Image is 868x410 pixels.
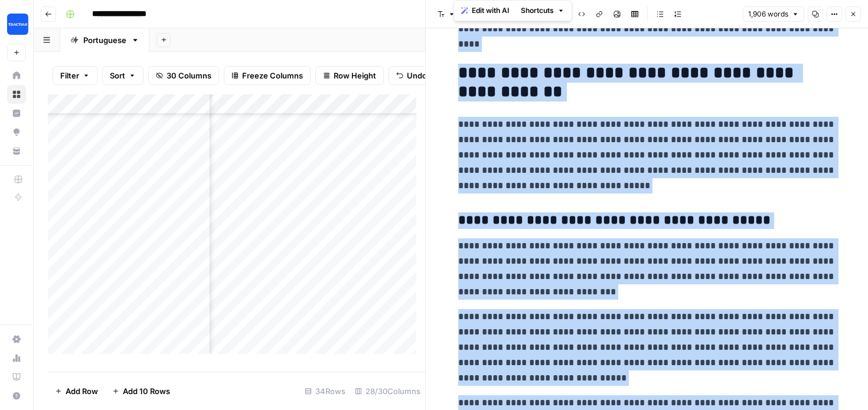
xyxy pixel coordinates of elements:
[105,382,177,401] button: Add 10 Rows
[334,70,376,81] span: Row Height
[83,34,126,46] div: Portuguese
[102,66,143,85] button: Sort
[123,385,170,397] span: Add 10 Rows
[7,368,26,386] a: Learning Hub
[242,70,303,81] span: Freeze Columns
[7,330,26,349] a: Settings
[7,104,26,123] a: Insights
[60,70,79,81] span: Filter
[748,9,788,19] span: 1,906 words
[60,28,149,52] a: Portuguese
[167,70,211,81] span: 30 Columns
[7,349,26,368] a: Usage
[315,66,384,85] button: Row Height
[48,382,105,401] button: Add Row
[7,123,26,142] a: Opportunities
[7,386,26,405] button: Help + Support
[7,85,26,104] a: Browse
[224,66,311,85] button: Freeze Columns
[516,3,569,18] button: Shortcuts
[110,70,125,81] span: Sort
[7,66,26,85] a: Home
[7,14,28,35] img: Tractian Logo
[53,66,97,85] button: Filter
[7,9,26,39] button: Workspace: Tractian
[66,385,98,397] span: Add Row
[472,5,509,16] span: Edit with AI
[7,142,26,160] a: Your Data
[456,3,514,18] button: Edit with AI
[350,382,425,401] div: 28/30 Columns
[148,66,219,85] button: 30 Columns
[521,5,554,16] span: Shortcuts
[389,66,435,85] button: Undo
[743,6,804,22] button: 1,906 words
[407,70,427,81] span: Undo
[300,382,350,401] div: 34 Rows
